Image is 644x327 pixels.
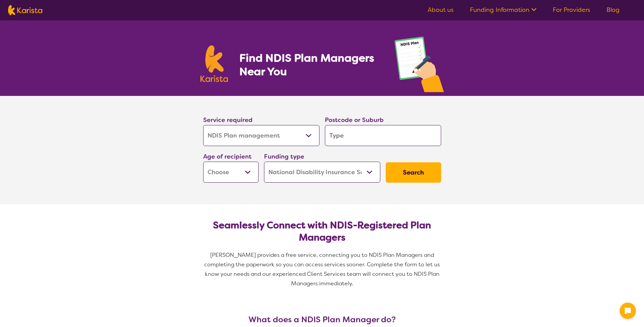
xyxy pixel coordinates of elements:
[325,125,441,146] input: Type
[204,251,441,287] span: [PERSON_NAME] provides a free service, connecting you to NDIS Plan Managers and completing the pa...
[395,37,444,96] img: plan-management
[325,116,384,124] label: Postcode or Suburb
[428,6,454,14] a: About us
[264,152,304,161] label: Funding type
[203,152,252,161] label: Age of recipient
[386,162,441,183] button: Search
[200,315,444,324] h3: What does a NDIS Plan Manager do?
[203,116,253,124] label: Service required
[239,51,381,78] h1: Find NDIS Plan Managers Near You
[200,45,228,82] img: Karista logo
[209,219,436,244] h2: Seamlessly Connect with NDIS-Registered Plan Managers
[553,6,590,14] a: For Providers
[606,6,620,14] a: Blog
[8,5,42,15] img: Karista logo
[470,6,536,14] a: Funding Information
